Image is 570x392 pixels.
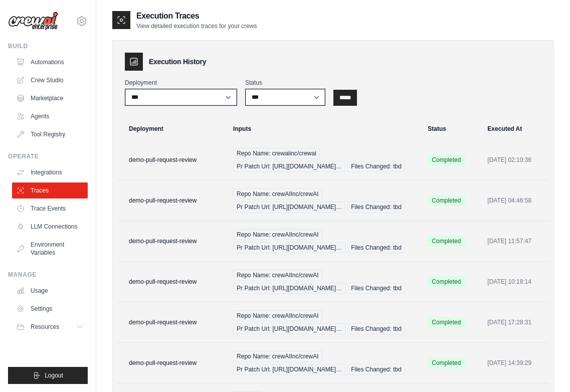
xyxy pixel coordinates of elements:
[428,236,465,247] span: Completed
[481,262,549,302] td: [DATE] 10:18:14
[227,302,422,343] td: {"repo_name":"crewAIInc/crewAI","pr_patch_url":"https://github.com/crewAIInc/crewAI/pull/3296.pat...
[12,237,88,261] a: Environment Variables
[8,152,88,160] div: Operate
[8,271,88,279] div: Manage
[233,229,322,240] span: Repo Name: crewAIInc/crewAI
[12,319,88,335] button: Resources
[31,323,59,331] span: Resources
[12,108,88,124] a: Agents
[12,301,88,317] a: Settings
[481,343,549,383] td: [DATE] 14:39:29
[233,242,345,253] span: Pr Patch Url: [URL][DOMAIN_NAME]…
[136,22,257,30] p: View detailed execution traces for your crews
[136,10,257,22] h2: Execution Traces
[428,154,465,165] span: Completed
[227,140,422,180] td: {"repo_name":"crewaiinc/crewai","pr_patch_url":"https://github.com/crewAIInc/crewAI/pull/3303.pat...
[428,317,465,328] span: Completed
[117,180,227,221] td: demo-pull-request-review
[233,188,322,200] span: Repo Name: crewAIInc/crewAI
[8,42,88,50] div: Build
[347,202,405,213] span: Files Changed: tbd
[347,242,405,253] span: Files Changed: tbd
[347,364,405,375] span: Files Changed: tbd
[481,221,549,262] td: [DATE] 11:57:47
[12,90,88,106] a: Marketplace
[422,118,481,140] th: Status
[12,72,88,88] a: Crew Studio
[233,364,345,375] span: Pr Patch Url: [URL][DOMAIN_NAME]…
[481,180,549,221] td: [DATE] 04:46:58
[233,148,320,159] span: Repo Name: crewaiinc/crewai
[8,367,88,384] button: Logout
[12,126,88,142] a: Tool Registry
[12,54,88,70] a: Automations
[233,161,345,172] span: Pr Patch Url: [URL][DOMAIN_NAME]…
[125,79,237,87] label: Deployment
[117,262,227,302] td: demo-pull-request-review
[227,262,422,302] td: {"repo_name":"crewAIInc/crewAI","pr_patch_url":"https://github.com/crewAIInc/crewAI/pull/3300.pat...
[149,57,206,67] h3: Execution History
[12,182,88,199] a: Traces
[227,118,422,140] th: Inputs
[233,323,345,334] span: Pr Patch Url: [URL][DOMAIN_NAME]…
[347,323,405,334] span: Files Changed: tbd
[12,283,88,299] a: Usage
[227,180,422,221] td: {"repo_name":"crewAIInc/crewAI","pr_patch_url":"https://github.com/crewAIInc/crewAI/pull/3303.pat...
[227,221,422,262] td: {"repo_name":"crewAIInc/crewAI","pr_patch_url":"https://github.com/crewAIInc/crewAI/pull/3301.pat...
[12,219,88,235] a: LLM Connections
[428,195,465,206] span: Completed
[347,283,405,294] span: Files Changed: tbd
[347,161,405,172] span: Files Changed: tbd
[481,140,549,180] td: [DATE] 02:10:36
[117,118,227,140] th: Deployment
[45,371,63,379] span: Logout
[227,343,422,383] td: {"repo_name":"crewAIInc/crewAI","pr_patch_url":"https://github.com/crewAIInc/crewAI/pull/3295.pat...
[117,221,227,262] td: demo-pull-request-review
[12,201,88,217] a: Trace Events
[233,270,322,281] span: Repo Name: crewAIInc/crewAI
[117,302,227,343] td: demo-pull-request-review
[117,343,227,383] td: demo-pull-request-review
[12,164,88,180] a: Integrations
[8,12,58,31] img: Logo
[233,283,345,294] span: Pr Patch Url: [URL][DOMAIN_NAME]…
[233,202,345,213] span: Pr Patch Url: [URL][DOMAIN_NAME]…
[428,276,465,287] span: Completed
[117,140,227,180] td: demo-pull-request-review
[245,79,325,87] label: Status
[428,357,465,368] span: Completed
[481,302,549,343] td: [DATE] 17:28:31
[233,351,322,362] span: Repo Name: crewAIInc/crewAI
[481,118,549,140] th: Executed At
[233,310,322,321] span: Repo Name: crewAIInc/crewAI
